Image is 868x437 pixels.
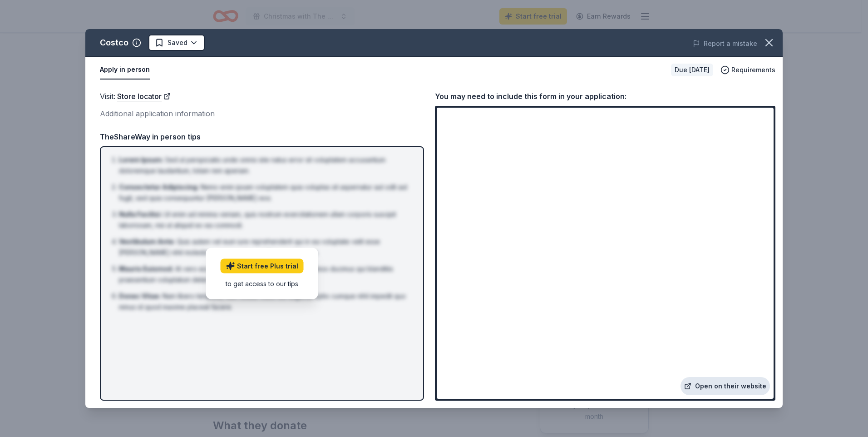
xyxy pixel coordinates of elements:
[119,265,173,273] span: Mauris Euismod :
[119,182,410,204] li: Nemo enim ipsam voluptatem quia voluptas sit aspernatur aut odit aut fugit, sed quia consequuntur...
[119,156,163,164] span: Lorem Ipsum :
[119,236,410,258] li: Quis autem vel eum iure reprehenderit qui in ea voluptate velit esse [PERSON_NAME] nihil molestia...
[731,65,775,75] span: Requirements
[119,263,410,285] li: At vero eos et accusamus et iusto odio dignissimos ducimus qui blanditiis praesentium voluptatum ...
[119,238,175,245] span: Vestibulum Ante :
[681,377,770,395] a: Open on their website
[100,131,424,143] div: TheShareWay in person tips
[693,38,757,49] button: Report a mistake
[148,35,205,51] button: Saved
[119,291,410,313] li: Nam libero tempore, cum soluta nobis est eligendi optio cumque nihil impedit quo minus id quod ma...
[720,65,775,75] button: Requirements
[117,90,171,102] a: Store locator
[100,90,424,102] div: Visit :
[100,35,128,50] div: Costco
[119,183,199,191] span: Consectetur Adipiscing :
[119,210,162,218] span: Nulla Facilisi :
[100,108,424,119] div: Additional application information
[435,90,775,102] div: You may need to include this form in your application:
[221,259,304,273] a: Start free Plus trial
[168,37,187,48] span: Saved
[671,64,713,76] div: Due [DATE]
[100,60,150,79] button: Apply in person
[119,292,161,300] span: Donec Vitae :
[221,279,304,288] div: to get access to our tips
[119,209,410,231] li: Ut enim ad minima veniam, quis nostrum exercitationem ullam corporis suscipit laboriosam, nisi ut...
[119,154,410,176] li: Sed ut perspiciatis unde omnis iste natus error sit voluptatem accusantium doloremque laudantium,...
